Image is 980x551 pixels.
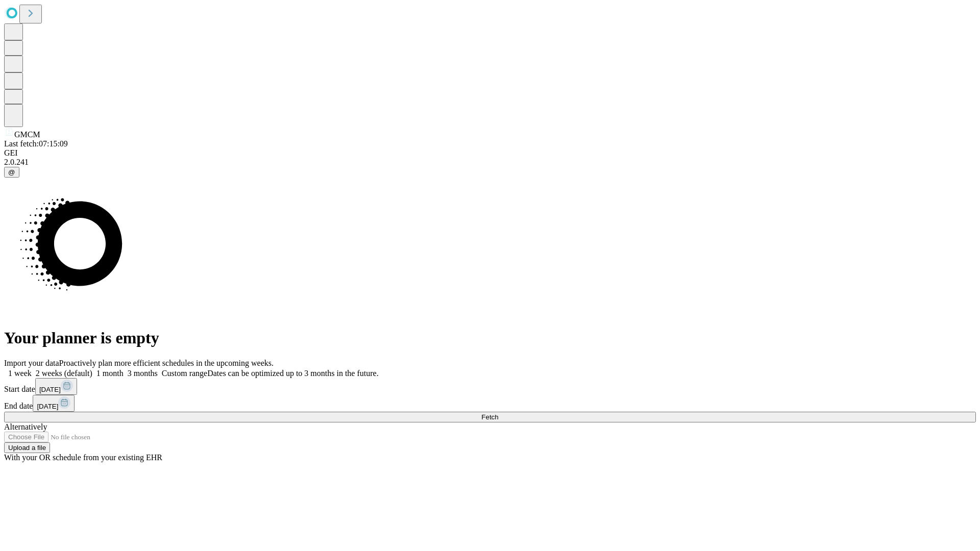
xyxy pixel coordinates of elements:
[4,378,976,395] div: Start date
[37,403,58,410] span: [DATE]
[4,139,68,148] span: Last fetch: 07:15:09
[162,369,207,378] span: Custom range
[4,442,50,453] button: Upload a file
[96,369,124,378] span: 1 month
[39,386,61,393] span: [DATE]
[4,158,976,167] div: 2.0.241
[35,378,77,395] button: [DATE]
[207,369,378,378] span: Dates can be optimized up to 3 months in the future.
[4,148,976,158] div: GEI
[4,329,976,347] h1: Your planner is empty
[4,422,47,431] span: Alternatively
[4,167,19,178] button: @
[4,412,976,422] button: Fetch
[36,369,92,378] span: 2 weeks (default)
[128,369,158,378] span: 3 months
[14,130,40,139] span: GMCM
[4,395,976,412] div: End date
[59,359,274,367] span: Proactively plan more efficient schedules in the upcoming weeks.
[481,413,498,421] span: Fetch
[4,453,162,462] span: With your OR schedule from your existing EHR
[4,359,59,367] span: Import your data
[33,395,75,412] button: [DATE]
[8,168,15,176] span: @
[8,369,32,378] span: 1 week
